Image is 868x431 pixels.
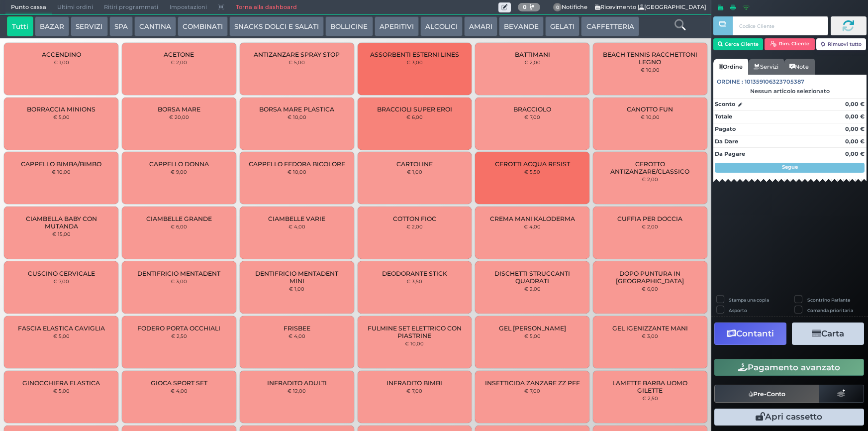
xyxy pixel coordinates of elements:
[485,379,580,387] span: INSETTICIDA ZANZARE ZZ PFF
[729,297,769,303] label: Stampa una copia
[5,0,52,14] span: Punto cassa
[289,223,305,229] small: € 4,00
[601,51,699,66] span: BEACH TENNIS RACCHETTONI LEGNO
[524,169,540,175] small: € 5,50
[53,114,70,120] small: € 5,00
[601,270,699,285] span: DOPO PUNTURA IN [GEOGRAPHIC_DATA]
[284,324,310,332] span: FRISBEE
[816,38,867,50] button: Rimuovi tutto
[845,101,865,108] strong: 0,00 €
[715,100,735,108] strong: Sconto
[845,125,865,132] strong: 0,00 €
[845,138,865,145] strong: 0,00 €
[406,59,423,65] small: € 3,00
[406,114,423,120] small: € 6,00
[98,0,164,14] span: Ritiri programmati
[229,16,324,36] button: SNACKS DOLCI E SALATI
[370,51,459,58] span: ASSORBENTI ESTERNI LINES
[178,16,228,36] button: COMBINATI
[52,231,71,237] small: € 15,00
[406,388,422,394] small: € 7,00
[325,16,373,36] button: BOLLICINE
[807,297,850,303] label: Scontrino Parlante
[171,169,187,175] small: € 9,00
[745,78,804,86] span: 101359106323705387
[715,113,732,120] strong: Totale
[807,307,853,314] label: Comanda prioritaria
[137,270,220,277] span: DENTIFRICIO MENTADENT
[714,359,864,376] button: Pagamento avanzato
[71,16,107,36] button: SERVIZI
[714,323,786,345] button: Contanti
[268,215,325,222] span: CIAMBELLE VARIE
[464,16,497,36] button: AMARI
[289,333,305,339] small: € 4,00
[420,16,463,36] button: ALCOLICI
[164,51,194,58] span: ACETONE
[288,388,306,394] small: € 12,00
[288,114,306,120] small: € 10,00
[627,106,673,113] span: CANOTTO FUN
[524,388,540,394] small: € 7,00
[524,59,541,65] small: € 2,00
[249,160,345,168] span: CAPPELLO FEDORA BICOLORE
[642,333,658,339] small: € 3,00
[109,16,133,36] button: SPA
[382,270,447,277] span: DEODORANTE STICK
[267,379,327,387] span: INFRADITO ADULTI
[553,3,562,12] span: 0
[396,160,433,168] span: CARTOLINE
[499,16,544,36] button: BEVANDE
[729,307,747,314] label: Asporto
[53,278,69,284] small: € 7,00
[782,164,798,170] strong: Segue
[845,113,865,120] strong: 0,00 €
[289,59,305,65] small: € 5,00
[27,106,96,113] span: BORRACCIA MINIONS
[715,125,736,132] strong: Pagato
[612,324,688,332] span: GEL IGENIZZANTE MANI
[483,270,581,285] span: DISCHETTI STRUCCANTI QUADRATI
[523,3,527,10] b: 0
[28,270,95,277] span: CUSCINO CERVICALE
[715,138,738,145] strong: Da Dare
[52,0,98,14] span: Ultimi ordini
[134,16,176,36] button: CANTINA
[171,278,187,284] small: € 3,00
[765,38,815,50] button: Rim. Cliente
[21,160,101,168] span: CAPPELLO BIMBA/BIMBO
[54,59,69,65] small: € 1,00
[513,106,551,113] span: BRACCIOLO
[146,215,212,222] span: CIAMBELLE GRANDE
[386,379,442,387] span: INFRADITO BIMBI
[524,286,541,292] small: € 2,00
[524,333,541,339] small: € 5,00
[641,114,660,120] small: € 10,00
[405,340,424,346] small: € 10,00
[171,333,187,339] small: € 2,50
[713,59,748,75] a: Ordine
[393,215,436,222] span: COTTON FIOC
[642,395,658,401] small: € 2,50
[713,38,764,50] button: Cerca Cliente
[617,215,682,222] span: CUFFIA PER DOCCIA
[715,150,745,157] strong: Da Pagare
[7,16,33,36] button: Tutti
[248,270,346,285] span: DENTIFRICIO MENTADENT MINI
[784,59,814,75] a: Note
[151,379,207,387] span: GIOCA SPORT SET
[53,388,70,394] small: € 5,00
[601,160,699,175] span: CEROTTO ANTIZANZARE/CLASSICO
[642,286,658,292] small: € 6,00
[366,324,463,339] span: FULMINE SET ELETTRICO CON PIASTRINE
[149,160,209,168] span: CAPPELLO DONNA
[792,323,864,345] button: Carta
[717,78,743,86] span: Ordine :
[714,409,864,426] button: Apri cassetto
[845,150,865,157] strong: 0,00 €
[18,324,105,332] span: FASCIA ELASTICA CAVIGLIA
[524,114,540,120] small: € 7,00
[714,385,820,403] button: Pre-Conto
[499,324,566,332] span: GEL [PERSON_NAME]
[169,114,189,120] small: € 20,00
